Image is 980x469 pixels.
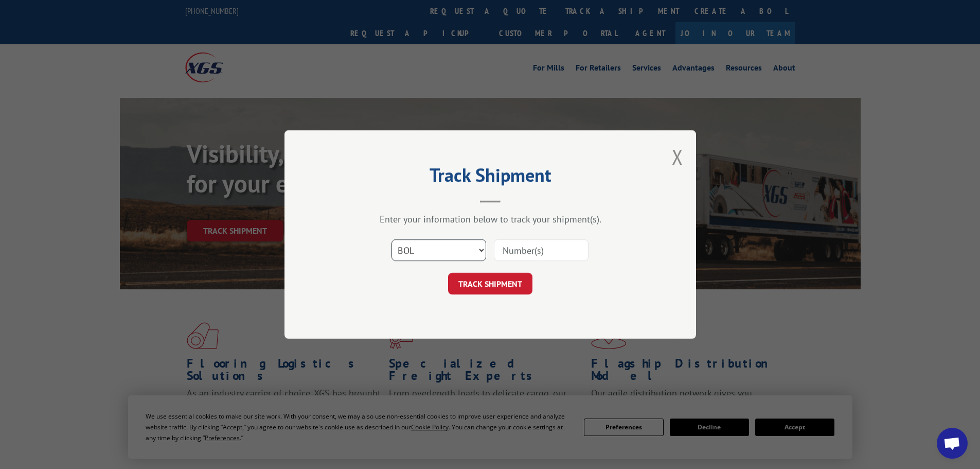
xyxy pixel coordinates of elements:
input: Number(s) [494,239,589,261]
h2: Track Shipment [336,168,645,187]
button: Close modal [672,143,683,170]
button: TRACK SHIPMENT [448,273,532,294]
div: Enter your information below to track your shipment(s). [336,213,645,225]
div: Open chat [937,428,968,459]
